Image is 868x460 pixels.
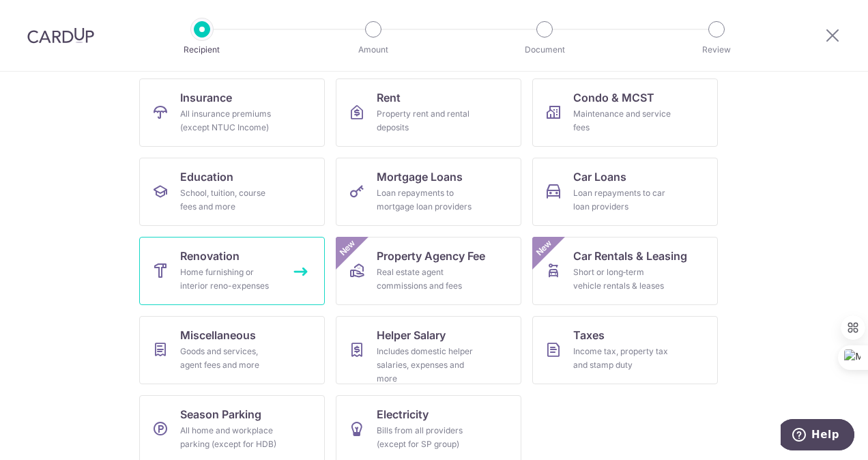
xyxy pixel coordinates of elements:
span: Season Parking [180,406,261,422]
div: Maintenance and service fees [573,107,671,134]
p: Document [494,43,595,57]
span: Rent [377,89,401,106]
div: Bills from all providers (except for SP group) [377,424,475,451]
div: All home and workplace parking (except for HDB) [180,424,278,451]
span: Car Rentals & Leasing [573,248,687,264]
span: Help [31,10,59,22]
iframe: Opens a widget where you can find more information [781,419,854,453]
span: Condo & MCST [573,89,654,106]
a: InsuranceAll insurance premiums (except NTUC Income) [139,78,325,147]
div: Loan repayments to mortgage loan providers [377,186,475,214]
img: CardUp [27,27,94,44]
span: Miscellaneous [180,327,256,343]
a: EducationSchool, tuition, course fees and more [139,158,325,226]
p: Amount [323,43,424,57]
a: Car Rentals & LeasingShort or long‑term vehicle rentals & leasesNew [532,237,718,305]
a: TaxesIncome tax, property tax and stamp duty [532,316,718,384]
span: Helper Salary [377,327,446,343]
span: New [533,237,555,259]
a: RentProperty rent and rental deposits [336,78,521,147]
div: Goods and services, agent fees and more [180,345,278,372]
div: Income tax, property tax and stamp duty [573,345,671,372]
span: Insurance [180,89,232,106]
p: Review [666,43,767,57]
div: Property rent and rental deposits [377,107,475,134]
div: Short or long‑term vehicle rentals & leases [573,265,671,293]
span: Electricity [377,406,429,422]
span: New [336,237,359,259]
a: Car LoansLoan repayments to car loan providers [532,158,718,226]
a: RenovationHome furnishing or interior reno-expenses [139,237,325,305]
div: School, tuition, course fees and more [180,186,278,214]
a: Helper SalaryIncludes domestic helper salaries, expenses and more [336,316,521,384]
div: Home furnishing or interior reno-expenses [180,265,278,293]
span: Education [180,169,233,185]
div: Includes domestic helper salaries, expenses and more [377,345,475,386]
span: Renovation [180,248,240,264]
a: MiscellaneousGoods and services, agent fees and more [139,316,325,384]
span: Taxes [573,327,605,343]
div: Real estate agent commissions and fees [377,265,475,293]
span: Property Agency Fee [377,248,485,264]
a: Property Agency FeeReal estate agent commissions and feesNew [336,237,521,305]
div: All insurance premiums (except NTUC Income) [180,107,278,134]
p: Recipient [151,43,252,57]
div: Loan repayments to car loan providers [573,186,671,214]
a: Condo & MCSTMaintenance and service fees [532,78,718,147]
span: Car Loans [573,169,626,185]
span: Mortgage Loans [377,169,463,185]
a: Mortgage LoansLoan repayments to mortgage loan providers [336,158,521,226]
